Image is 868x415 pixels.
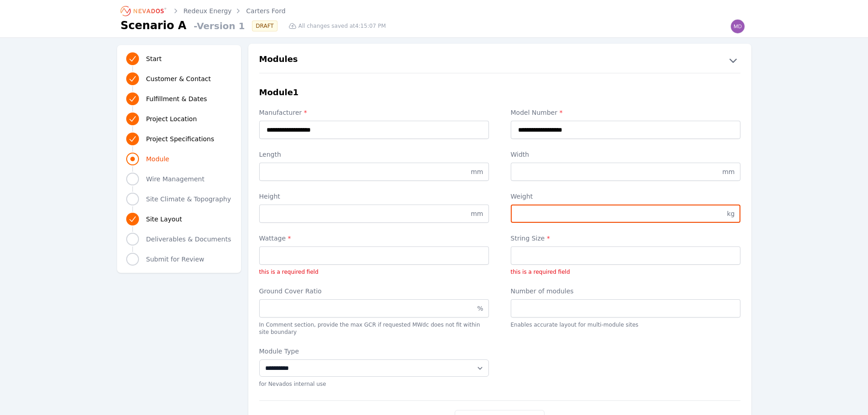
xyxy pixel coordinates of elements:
[121,4,286,18] nav: Breadcrumb
[511,150,740,159] label: Width
[511,268,740,276] p: this is a required field
[248,53,751,67] button: Modules
[511,108,740,117] label: Model Number
[259,268,489,276] p: this is a required field
[259,86,299,99] h3: Module 1
[730,19,745,34] img: mdelloma@redeuxenergy.com
[511,321,740,328] p: Enables accurate layout for multi-module sites
[298,22,386,30] span: All changes saved at 4:15:07 PM
[190,20,245,32] span: - Version 1
[146,174,205,184] span: Wire Management
[146,134,215,143] span: Project Specifications
[259,192,489,201] label: Height
[259,234,489,243] label: Wattage
[259,380,489,388] p: for Nevados internal use
[126,51,232,267] nav: Progress
[184,6,232,15] a: Redeux Energy
[511,234,740,243] label: String Size
[511,287,740,296] label: Number of modules
[146,114,197,123] span: Project Location
[121,18,187,33] h1: Scenario A
[146,235,231,244] span: Deliverables & Documents
[511,192,740,201] label: Weight
[259,53,298,67] h2: Modules
[259,150,489,159] label: Length
[146,215,182,224] span: Site Layout
[146,74,211,83] span: Customer & Contact
[259,347,489,356] label: Module Type
[146,255,205,264] span: Submit for Review
[246,6,285,15] a: Carters Ford
[146,154,169,164] span: Module
[252,20,277,31] div: DRAFT
[146,94,207,103] span: Fulfillment & Dates
[259,287,489,296] label: Ground Cover Ratio
[146,54,162,63] span: Start
[259,321,489,336] p: In Comment section, provide the max GCR if requested MWdc does not fit within site boundary
[146,195,231,204] span: Site Climate & Topography
[259,108,489,117] label: Manufacturer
